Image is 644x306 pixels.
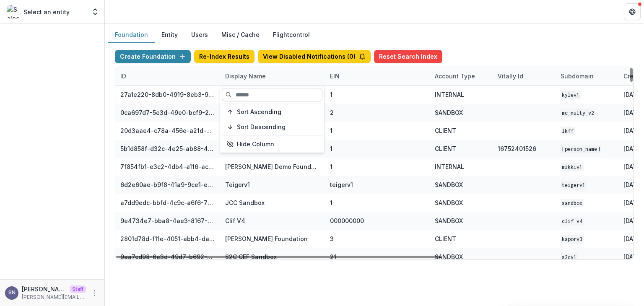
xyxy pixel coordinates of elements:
button: Foundation [108,27,155,43]
button: Create Foundation [115,50,191,63]
code: mc_nulty_v2 [561,109,595,117]
div: Account Type [430,67,493,85]
span: Sort Ascending [237,108,281,115]
button: Hide Column [222,137,322,151]
div: 27a1e220-8db0-4919-8eb3-9f29ee33f7b0 [120,90,215,99]
div: Subdomain [556,67,618,85]
div: 1 [330,162,332,171]
img: Select an entity [7,5,20,18]
div: Account Type [430,72,480,80]
div: 9e4734e7-bba8-4ae3-8167-95d86cec7b4b [120,216,215,225]
div: 7f854fb1-e3c2-4db4-a116-aca576521abc [120,162,215,171]
div: 000000000 [330,216,364,225]
div: 6d2e60ae-b9f8-41a9-9ce1-e608d0f20ec5 [120,180,215,189]
code: Clif V4 [561,217,584,226]
div: SANDBOX [435,180,463,189]
div: 1 [330,198,332,207]
div: INTERNAL [435,90,464,99]
div: Clif V4 [225,216,245,225]
code: kaporv3 [561,235,584,244]
div: [PERSON_NAME] Foundation [225,234,308,243]
div: CLIENT [435,126,456,135]
div: 3 [330,234,334,243]
div: Teigerv1 [225,180,250,189]
div: INTERNAL [435,162,464,171]
div: Vitally Id [493,72,528,80]
div: Display Name [220,67,325,85]
div: EIN [325,67,430,85]
button: Re-Index Results [194,50,254,63]
div: Vitally Id [493,67,556,85]
div: ID [115,67,220,85]
span: Sort Descending [237,123,286,130]
p: Staff [70,285,86,293]
button: View Disabled Notifications (0) [258,50,371,63]
button: Reset Search Index [374,50,442,63]
div: SANDBOX [435,216,463,225]
p: [PERSON_NAME] [22,285,66,293]
div: JCC Sandbox [225,198,265,207]
div: 1 [330,144,332,153]
div: 21 [330,252,336,261]
div: CLIENT [435,234,456,243]
button: Open entity switcher [89,3,101,20]
button: Get Help [624,3,641,20]
code: [PERSON_NAME] [561,145,601,153]
button: Users [184,27,215,43]
div: a7dd9edc-bbfd-4c9c-a6f6-76d0743bf1cd [120,198,215,207]
div: SANDBOX [435,252,463,261]
div: [PERSON_NAME] Demo Foundation [225,162,320,171]
div: ID [115,72,131,80]
code: sandbox [561,199,584,207]
button: Entity [155,27,184,43]
div: Shawn Non-Profit [8,290,16,296]
button: Misc / Cache [215,27,266,43]
div: SANDBOX [435,198,463,207]
p: [PERSON_NAME][EMAIL_ADDRESS][DOMAIN_NAME] [22,293,86,301]
div: 1 [330,90,332,99]
button: Sort Ascending [222,105,322,119]
div: 5b1d858f-d32c-4e25-ab88-434536713791 [120,144,215,153]
div: S2C CEF Sandbox [225,252,277,261]
p: Select an entity [23,8,70,16]
div: 2801d78d-f11e-4051-abb4-dab00da98882 [120,234,215,243]
div: 20d3aae4-c78a-456e-a21d-91c97a6a725f [120,126,215,135]
div: teigerv1 [330,180,353,189]
div: 9aa7cd98-6e3d-49d7-b692-3e5f3d1facd4 [120,252,215,261]
div: 2 [330,108,334,117]
div: EIN [325,72,345,80]
a: Flightcontrol [273,30,310,39]
div: 16752401526 [498,144,536,153]
div: 0ca697d7-5e3d-49e0-bcf9-217f69e92d71 [120,108,215,117]
code: s2cv1 [561,253,578,262]
button: Sort Descending [222,120,322,134]
code: kylev1 [561,91,581,99]
code: lkff [561,127,575,135]
div: 1 [330,126,332,135]
code: mikkiv1 [561,163,584,171]
div: Display Name [220,72,271,80]
div: SANDBOX [435,108,463,117]
button: More [89,288,99,298]
code: teigerv1 [561,181,587,189]
div: CLIENT [435,144,456,153]
div: Subdomain [556,72,599,80]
